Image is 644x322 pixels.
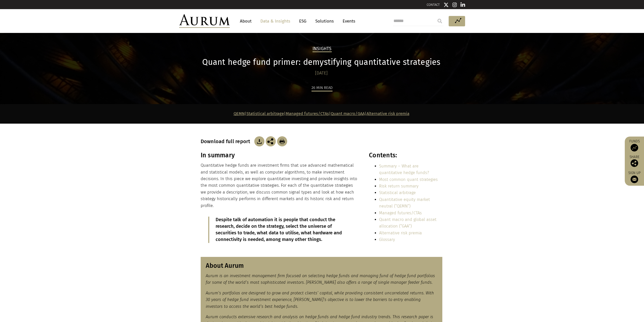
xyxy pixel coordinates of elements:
[379,184,419,188] a: Risk return summary
[627,139,641,151] a: Funds
[379,177,438,182] a: Most common quant strategies
[313,16,336,26] a: Solutions
[266,136,276,146] img: Share this post
[246,111,284,116] a: Statistical arbitrage
[254,136,264,146] img: Download Article
[234,111,409,116] strong: | | | |
[631,159,638,167] img: Share this post
[369,151,442,159] h3: Contents:
[379,164,429,175] a: Summary – What are quantitative hedge funds?
[216,217,344,243] p: Despite talk of automation it is people that conduct the research, decide on the strategy, select...
[444,2,449,7] img: Twitter icon
[366,111,409,116] a: Alternative risk premia
[379,231,422,235] a: Alternative risk premia
[201,70,442,77] div: [DATE]
[258,16,293,26] a: Data & Insights
[311,85,333,91] div: 26 min read
[234,111,245,116] a: QEMN
[179,14,230,28] img: Aurum
[206,273,435,285] em: Aurum is an investment management firm focused on selecting hedge funds and managing fund of hedg...
[379,237,395,242] a: Glossary
[427,3,440,7] a: CONTACT
[379,190,416,195] a: Statistical arbitrage
[627,155,641,167] div: Share
[340,16,355,26] a: Events
[379,217,437,229] a: Quant macro and global asset allocation (“GAA”)
[201,162,358,209] p: Quantitative hedge funds are investment firms that use advanced mathematical and statistical mode...
[631,144,638,151] img: Access Funds
[631,176,638,183] img: Sign up to our newsletter
[286,111,329,116] a: Managed futures/CTAs
[206,291,434,309] em: Aurum’s portfolios are designed to grow and protect clients’ capital, while providing consistent ...
[379,197,430,209] a: Quantitative equity market neutral (“QEMN”)
[201,151,358,159] h3: In summary
[206,262,437,270] h3: About Aurum
[201,57,442,67] h1: Quant hedge fund primer: demystifying quantitative strategies
[313,46,332,52] h2: Insights
[331,111,365,116] a: Quant macro/GAA
[379,211,422,215] a: Managed futures/CTAs
[461,2,465,7] img: Linkedin icon
[435,16,445,26] input: Submit
[452,2,457,7] img: Instagram icon
[201,138,253,144] h3: Download full report
[297,16,309,26] a: ESG
[277,136,287,146] img: Download Article
[627,171,641,183] a: Sign up
[237,16,254,26] a: About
